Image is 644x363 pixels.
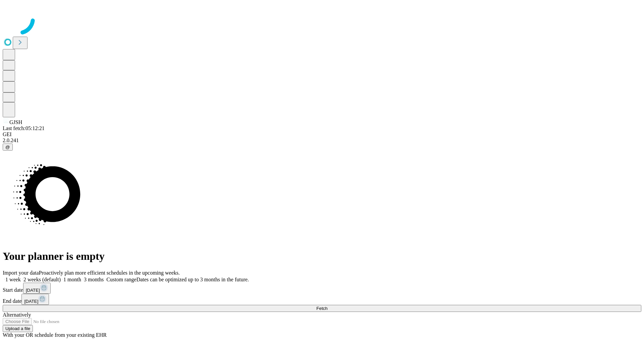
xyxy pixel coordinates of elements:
[3,137,641,144] div: 2.0.241
[21,294,49,305] button: [DATE]
[5,277,21,282] span: 1 week
[5,145,10,150] span: @
[3,312,31,318] span: Alternatively
[3,270,39,276] span: Import your data
[137,277,249,282] span: Dates can be optimized up to 3 months in the future.
[3,305,641,312] button: Fetch
[106,277,136,282] span: Custom range
[23,283,51,294] button: [DATE]
[63,277,81,282] span: 1 month
[3,283,641,294] div: Start date
[3,144,13,151] button: @
[26,288,40,293] span: [DATE]
[3,250,641,263] h1: Your planner is empty
[9,119,22,125] span: GJSH
[3,294,641,305] div: End date
[23,277,61,282] span: 2 weeks (default)
[3,325,33,332] button: Upload a file
[3,131,641,137] div: GEI
[84,277,104,282] span: 3 months
[39,270,180,276] span: Proactively plan more efficient schedules in the upcoming weeks.
[24,299,38,304] span: [DATE]
[3,125,45,131] span: Last fetch: 05:12:21
[3,332,107,338] span: With your OR schedule from your existing EHR
[316,306,327,311] span: Fetch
